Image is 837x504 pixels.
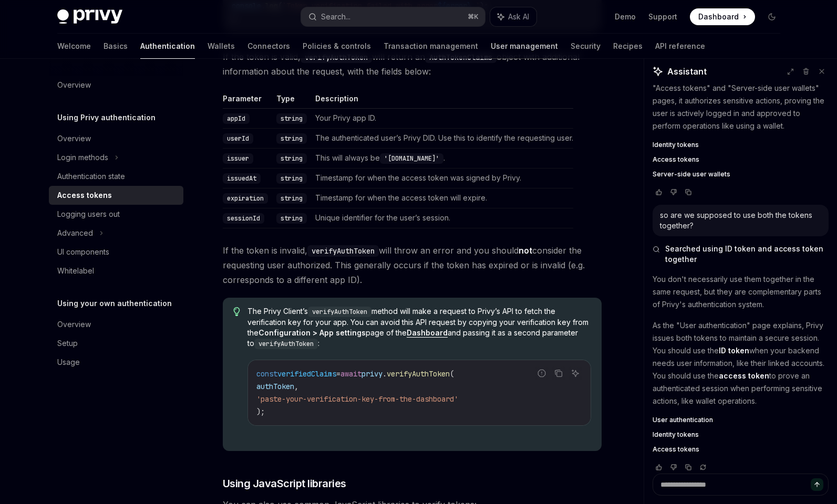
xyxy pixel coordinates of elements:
[763,8,780,25] button: Toggle dark mode
[57,189,112,202] div: Access tokens
[57,132,91,145] div: Overview
[276,133,307,144] code: string
[57,265,94,277] div: Whitelabel
[311,148,573,168] td: This will always be .
[321,10,350,23] div: Search...
[311,188,573,208] td: Timestamp for when the access token will expire.
[490,7,536,26] button: Ask AI
[569,366,582,380] button: Ask AI
[336,369,340,379] span: =
[57,227,93,239] div: Advanced
[407,328,448,338] a: Dashboard
[653,319,829,407] p: As the "User authentication" page explains, Privy issues both tokens to maintain a secure session...
[361,369,383,379] span: privy
[223,49,602,79] span: If the token is valid, will return an object with additional information about the request, with ...
[571,34,601,59] a: Security
[223,213,264,224] code: sessionId
[294,382,298,391] span: ,
[648,12,677,22] a: Support
[552,366,565,380] button: Copy the contents from the code block
[308,307,371,317] code: verifyAuthToken
[57,208,120,220] div: Logging users out
[653,445,829,454] a: Access tokens
[57,246,109,258] div: UI components
[233,307,241,317] svg: Tip
[653,155,829,164] a: Access tokens
[276,193,307,204] code: string
[653,155,699,164] span: Access tokens
[208,34,235,59] a: Wallets
[223,133,253,144] code: userId
[667,65,707,78] span: Assistant
[49,261,183,280] a: Whitelabel
[655,34,705,59] a: API reference
[380,153,443,164] code: '[DOMAIN_NAME]'
[384,34,478,59] a: Transaction management
[57,9,122,24] img: dark logo
[653,170,829,178] a: Server-side user wallets
[49,315,183,334] a: Overview
[223,173,261,184] code: issuedAt
[508,12,529,22] span: Ask AI
[223,153,253,164] code: issuer
[57,356,80,369] div: Usage
[247,34,290,59] a: Connectors
[811,478,823,491] button: Send message
[653,141,829,149] a: Identity tokens
[140,34,195,59] a: Authentication
[49,205,183,224] a: Logging users out
[49,186,183,205] a: Access tokens
[259,328,366,337] strong: Configuration > App settings
[57,318,91,331] div: Overview
[272,93,311,109] th: Type
[653,430,699,439] span: Identity tokens
[247,306,591,349] span: The Privy Client’s method will make a request to Privy’s API to fetch the verification key for yo...
[104,34,128,59] a: Basics
[340,369,361,379] span: await
[223,193,268,204] code: expiration
[256,382,294,391] span: authToken
[276,113,307,124] code: string
[383,369,387,379] span: .
[615,12,636,22] a: Demo
[276,153,307,164] code: string
[519,245,532,256] strong: not
[49,167,183,186] a: Authentication state
[49,243,183,261] a: UI components
[57,337,78,350] div: Setup
[303,34,371,59] a: Policies & controls
[653,273,829,311] p: You don't necessarily use them together in the same request, but they are complementary parts of ...
[57,297,172,310] h5: Using your own authentication
[665,244,829,265] span: Searched using ID token and access token together
[468,13,479,21] span: ⌘ K
[690,8,755,25] a: Dashboard
[387,369,450,379] span: verifyAuthToken
[613,34,643,59] a: Recipes
[719,346,749,355] strong: ID token
[307,245,379,257] code: verifyAuthToken
[57,170,125,183] div: Authentication state
[49,334,183,353] a: Setup
[653,170,730,178] span: Server-side user wallets
[491,34,558,59] a: User management
[311,108,573,128] td: Your Privy app ID.
[653,416,829,424] a: User authentication
[311,208,573,228] td: Unique identifier for the user’s session.
[653,57,829,132] p: An access token, however, is used to represent an authenticated session. As detailed on the "Acce...
[311,128,573,148] td: The authenticated user’s Privy DID. Use this to identify the requesting user.
[301,7,485,26] button: Search...⌘K
[660,210,821,231] div: so are we supposed to use both the tokens together?
[311,168,573,188] td: Timestamp for when the access token was signed by Privy.
[57,111,156,124] h5: Using Privy authentication
[256,369,277,379] span: const
[653,141,699,149] span: Identity tokens
[223,113,250,124] code: appId
[311,93,573,109] th: Description
[535,366,549,380] button: Report incorrect code
[254,339,318,349] code: verifyAuthToken
[653,244,829,265] button: Searched using ID token and access token together
[256,407,265,416] span: );
[49,129,183,148] a: Overview
[276,173,307,184] code: string
[450,369,454,379] span: (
